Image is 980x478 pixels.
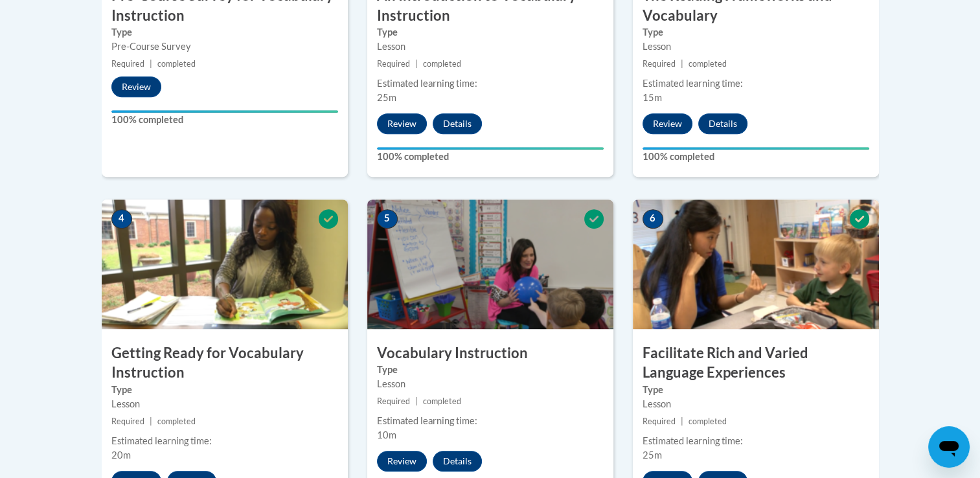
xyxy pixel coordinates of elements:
[643,383,869,397] label: Type
[423,396,461,406] span: completed
[111,40,338,54] div: Pre-Course Survey
[643,450,662,461] span: 25m
[377,92,396,103] span: 25m
[111,383,338,397] label: Type
[111,397,338,411] div: Lesson
[111,450,131,461] span: 20m
[111,113,338,127] label: 100% completed
[633,199,879,329] img: Course Image
[689,416,727,426] span: completed
[111,209,132,229] span: 4
[643,147,869,150] div: Your progress
[633,343,879,383] h3: Facilitate Rich and Varied Language Experiences
[150,59,152,69] span: |
[643,40,869,54] div: Lesson
[643,416,676,426] span: Required
[111,110,338,113] div: Your progress
[157,416,196,426] span: completed
[643,59,676,69] span: Required
[433,451,482,472] button: Details
[377,59,410,69] span: Required
[433,113,482,134] button: Details
[157,59,196,69] span: completed
[111,25,338,40] label: Type
[111,434,338,448] div: Estimated learning time:
[689,59,727,69] span: completed
[377,25,604,40] label: Type
[111,59,144,69] span: Required
[415,396,418,406] span: |
[681,59,683,69] span: |
[377,76,604,91] div: Estimated learning time:
[928,426,970,468] iframe: Button to launch messaging window
[367,343,613,363] h3: Vocabulary Instruction
[643,434,869,448] div: Estimated learning time:
[643,76,869,91] div: Estimated learning time:
[150,416,152,426] span: |
[377,209,398,229] span: 5
[377,396,410,406] span: Required
[377,147,604,150] div: Your progress
[377,150,604,164] label: 100% completed
[367,199,613,329] img: Course Image
[377,363,604,377] label: Type
[102,199,348,329] img: Course Image
[377,429,396,440] span: 10m
[377,377,604,391] div: Lesson
[423,59,461,69] span: completed
[111,76,161,97] button: Review
[102,343,348,383] h3: Getting Ready for Vocabulary Instruction
[377,40,604,54] div: Lesson
[643,397,869,411] div: Lesson
[377,451,427,472] button: Review
[681,416,683,426] span: |
[111,416,144,426] span: Required
[643,92,662,103] span: 15m
[377,113,427,134] button: Review
[377,414,604,428] div: Estimated learning time:
[643,150,869,164] label: 100% completed
[698,113,747,134] button: Details
[643,209,663,229] span: 6
[415,59,418,69] span: |
[643,113,692,134] button: Review
[643,25,869,40] label: Type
